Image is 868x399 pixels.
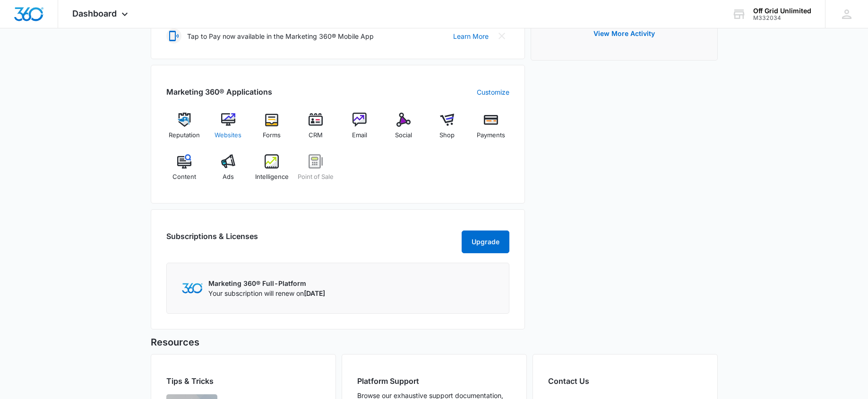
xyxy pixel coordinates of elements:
[342,113,378,147] a: Email
[753,7,811,15] div: account name
[166,154,203,188] a: Content
[263,131,281,140] span: Forms
[352,131,367,140] span: Email
[357,375,511,387] h2: Platform Support
[182,283,203,293] img: Marketing 360 Logo
[395,131,412,140] span: Social
[477,87,509,97] a: Customize
[215,131,241,140] span: Websites
[187,31,374,41] p: Tap to Pay now available in the Marketing 360® Mobile App
[477,131,505,140] span: Payments
[753,15,811,21] div: account id
[254,113,290,147] a: Forms
[223,172,234,182] span: Ads
[584,22,664,45] button: View More Activity
[298,172,334,182] span: Point of Sale
[548,375,702,387] h2: Contact Us
[72,9,117,18] span: Dashboard
[298,113,334,147] a: CRM
[208,278,325,288] p: Marketing 360® Full-Platform
[494,28,509,44] button: Close
[166,113,203,147] a: Reputation
[298,154,334,188] a: Point of Sale
[208,288,325,298] p: Your subscription will renew on
[210,154,246,188] a: Ads
[439,131,455,140] span: Shop
[309,131,323,140] span: CRM
[473,113,509,147] a: Payments
[166,86,272,98] h2: Marketing 360® Applications
[151,335,718,349] h5: Resources
[255,172,289,182] span: Intelligence
[169,131,200,140] span: Reputation
[166,231,258,249] h2: Subscriptions & Licenses
[304,289,325,297] span: [DATE]
[172,172,196,182] span: Content
[462,231,509,253] button: Upgrade
[210,113,246,147] a: Websites
[429,113,465,147] a: Shop
[453,31,489,41] a: Learn More
[254,154,290,188] a: Intelligence
[385,113,421,147] a: Social
[166,375,320,387] h2: Tips & Tricks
